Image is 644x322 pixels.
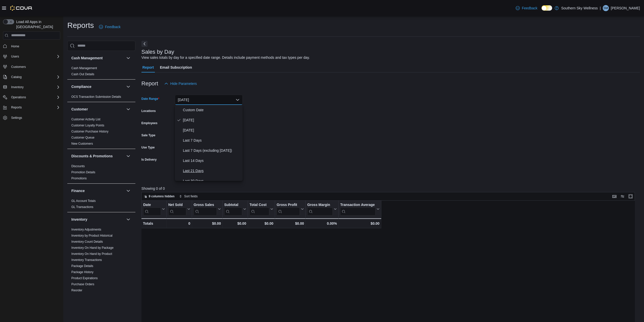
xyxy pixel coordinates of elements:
button: Keyboard shortcuts [611,193,617,199]
span: 9 columns hidden [149,194,175,198]
div: $0.00 [277,220,304,226]
a: Product Expirations [71,276,98,280]
div: Gross Sales [194,202,217,215]
div: $0.00 [224,220,246,226]
span: Hide Parameters [170,81,197,86]
span: [DATE] [183,117,241,123]
button: Compliance [125,84,131,90]
button: Catalog [9,74,24,80]
span: Last 7 Days [183,137,241,143]
button: Display options [619,193,626,199]
span: Discounts [71,164,85,168]
a: Package History [71,270,93,274]
button: Customers [1,63,62,70]
button: Gross Sales [194,202,221,215]
span: Customer Loyalty Points [71,123,104,127]
p: Southern Sky Wellness [561,5,598,11]
a: Inventory Adjustments [71,228,101,231]
button: Home [1,43,62,50]
span: Reports [11,105,22,109]
span: Customer Activity List [71,117,100,121]
span: New Customers [71,142,93,146]
div: Gross Margin [307,202,333,215]
span: Inventory [11,85,24,89]
span: Last 7 Days (excluding [DATE]) [183,147,241,154]
span: Home [9,43,60,49]
button: Inventory [9,84,26,90]
button: [DATE] [175,95,243,105]
a: Cash Management [71,66,97,70]
div: Gross Profit [277,202,300,215]
input: Dark Mode [542,5,552,11]
h3: Report [141,81,158,87]
button: Finance [71,188,124,193]
button: Users [1,53,62,60]
div: Select listbox [175,105,243,181]
a: GL Transactions [71,205,93,209]
button: Net Sold [168,202,190,215]
a: Customer Activity List [71,118,100,121]
span: Package Details [71,264,93,268]
button: Compliance [71,84,124,89]
button: Settings [1,114,62,121]
a: Inventory On Hand by Package [71,246,114,250]
button: Operations [1,94,62,101]
button: Transaction Average [340,202,379,215]
p: Showing 0 of 0 [141,186,640,191]
button: Sort fields [177,193,200,199]
a: OCS Transaction Submission Details [71,95,121,99]
button: Cash Management [125,55,131,61]
a: Customer Loyalty Points [71,124,104,127]
div: Gross Sales [194,202,217,207]
div: Inventory [67,226,135,301]
span: Custom Date [183,107,241,113]
div: Gross Margin [307,202,333,207]
div: Gross Profit [277,202,300,207]
button: Inventory [125,216,131,222]
span: Dark Mode [542,11,542,11]
button: Users [9,53,21,60]
button: Inventory [71,217,124,222]
span: Reorder [71,288,82,292]
div: Date [143,202,161,215]
a: Promotion Details [71,171,95,174]
button: Next [141,41,148,47]
div: $0.00 [250,220,273,226]
span: Inventory Count Details [71,240,103,244]
span: OCS Transaction Submission Details [71,95,121,99]
span: Home [11,44,19,48]
div: Subtotal [224,202,242,215]
div: Discounts & Promotions [67,163,135,183]
span: Product Expirations [71,276,98,280]
img: Cova [10,6,33,11]
h3: Cash Management [71,55,103,61]
div: Subtotal [224,202,242,207]
h3: Sales by Day [141,49,174,55]
span: Last 30 Days [183,178,241,184]
span: Inventory Transactions [71,258,102,262]
div: Customer [67,116,135,149]
button: Subtotal [224,202,246,215]
div: 0 [168,220,190,226]
a: Settings [9,115,24,121]
span: Operations [9,94,60,100]
div: Transaction Average [340,202,375,215]
button: Discounts & Promotions [125,153,131,159]
button: Reports [9,104,24,110]
h3: Customer [71,107,88,112]
label: Sale Type [141,133,155,137]
button: Operations [9,94,28,100]
div: Transaction Average [340,202,375,207]
h3: Finance [71,188,85,193]
a: Promotions [71,177,87,180]
a: Customer Queue [71,136,94,139]
button: Cash Management [71,55,124,61]
h3: Inventory [71,217,87,222]
label: Locations [141,109,156,113]
button: Gross Profit [277,202,304,215]
div: Total Cost [250,202,269,207]
a: Purchase Orders [71,282,94,286]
